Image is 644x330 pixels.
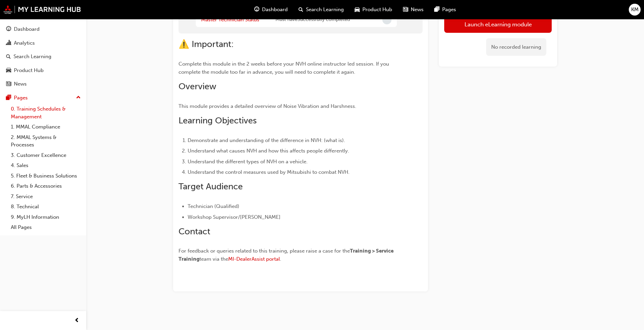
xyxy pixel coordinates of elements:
[3,5,81,14] img: mmal
[6,68,11,74] span: car-icon
[249,3,293,17] a: guage-iconDashboard
[403,5,408,14] span: news-icon
[14,53,51,61] div: Search Learning
[362,6,392,14] span: Product Hub
[8,212,84,222] a: 9. MyLH Information
[6,95,11,101] span: pages-icon
[3,50,84,63] a: Search Learning
[8,171,84,181] a: 5. Fleet & Business Solutions
[8,132,84,150] a: 2. MMAL Systems & Processes
[6,26,11,32] span: guage-icon
[188,214,281,220] span: Workshop Supervisor/[PERSON_NAME]
[6,54,11,60] span: search-icon
[254,5,259,14] span: guage-icon
[178,39,234,49] span: ⚠️ Important:
[8,181,84,191] a: 6. Parts & Accessories
[442,6,456,14] span: Pages
[486,38,546,56] div: No recorded learning
[3,23,84,36] a: Dashboard
[188,148,349,154] span: Understand what causes NVH and how this affects people differently.
[178,226,210,237] span: Contact
[276,16,350,24] span: Must have Successfully completed
[8,202,84,212] a: 8. Technical
[199,256,228,262] span: team via the
[262,6,288,14] span: Dashboard
[178,81,216,92] span: Overview
[178,115,257,126] span: Learning Objectives
[188,137,345,143] span: Demonstrate and understanding of the difference in NVH: (what is).
[8,122,84,132] a: 1. MMAL Compliance
[8,160,84,171] a: 4. Sales
[14,80,27,88] div: News
[8,104,84,122] a: 0. Training Schedules & Management
[3,64,84,77] a: Product Hub
[188,203,239,209] span: Technician (Qualified)
[3,22,84,92] button: DashboardAnalyticsSearch LearningProduct HubNews
[355,5,360,14] span: car-icon
[8,191,84,202] a: 7. Service
[299,5,303,14] span: search-icon
[74,316,79,325] span: prev-icon
[434,5,439,14] span: pages-icon
[178,181,243,192] span: Target Audience
[228,256,280,262] a: MI-DealerAssist portal
[398,3,429,17] a: news-iconNews
[382,15,391,24] span: Incomplete
[14,67,44,74] div: Product Hub
[6,40,11,46] span: chart-icon
[201,17,259,23] a: Master Technician Status
[631,6,639,14] span: KM
[429,3,461,17] a: pages-iconPages
[3,78,84,90] a: News
[188,169,350,175] span: Understand the control measures used by Mitsubishi to combat NVH.
[14,25,40,33] div: Dashboard
[188,159,308,165] span: Understand the different types of NVH on a vehicle.
[178,103,356,109] span: This module provides a detailed overview of Noise Vibration and Harshness.
[280,256,281,262] span: .
[76,93,81,102] span: up-icon
[14,94,28,102] div: Pages
[178,248,350,254] span: For feedback or queries related to this training, please raise a case for the
[629,4,641,16] button: KM
[6,81,11,87] span: news-icon
[444,16,552,32] button: Launch eLearning module
[3,92,84,104] button: Pages
[411,6,424,14] span: News
[8,222,84,233] a: All Pages
[14,39,35,47] div: Analytics
[178,61,390,75] span: Complete this module in the 2 weeks before your NVH online instructor led session. If you complet...
[349,3,398,17] a: car-iconProduct Hub
[306,6,344,14] span: Search Learning
[8,150,84,161] a: 3. Customer Excellence
[3,37,84,49] a: Analytics
[293,3,349,17] a: search-iconSearch Learning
